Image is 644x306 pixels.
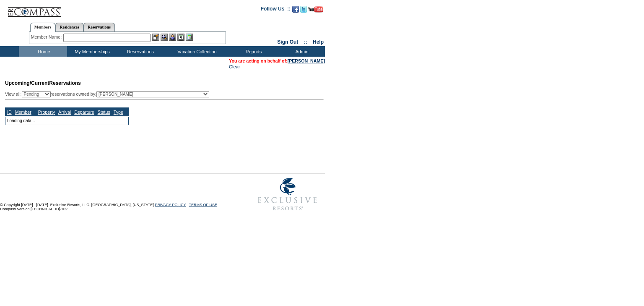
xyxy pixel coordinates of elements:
td: Reservations [115,46,164,57]
td: Loading data... [5,116,129,125]
span: You are acting on behalf of: [229,58,325,63]
a: Reservations [83,23,115,31]
img: Reservations [177,34,184,41]
td: Admin [277,46,325,57]
a: Arrival [58,110,71,115]
a: Type [114,110,123,115]
a: Residences [55,23,83,31]
span: Reservations [5,80,81,86]
a: Subscribe to our YouTube Channel [308,8,323,13]
td: Vacation Collection [164,46,229,57]
a: [PERSON_NAME] [288,58,325,63]
img: b_edit.gif [152,34,159,41]
a: Follow us on Twitter [300,8,307,13]
a: Clear [229,64,240,69]
img: b_calculator.gif [186,34,193,41]
a: ID [7,110,12,115]
img: Follow us on Twitter [300,6,307,13]
a: TERMS OF USE [189,203,218,207]
a: Departure [74,110,94,115]
a: PRIVACY POLICY [155,203,186,207]
img: Exclusive Resorts [250,173,325,215]
div: Member Name: [31,34,63,41]
a: Members [30,23,56,32]
td: Reports [229,46,277,57]
img: View [161,34,168,41]
a: Property [38,110,55,115]
a: Sign Out [277,39,298,45]
span: :: [304,39,307,45]
div: View all: reservations owned by: [5,91,213,97]
a: Member [15,110,31,115]
td: Home [19,46,67,57]
a: Help [313,39,324,45]
span: Upcoming/Current [5,80,49,86]
img: Become our fan on Facebook [292,6,299,13]
a: Status [98,110,110,115]
td: Follow Us :: [261,5,291,15]
img: Impersonate [169,34,176,41]
td: My Memberships [67,46,115,57]
a: Become our fan on Facebook [292,8,299,13]
img: Subscribe to our YouTube Channel [308,6,323,13]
